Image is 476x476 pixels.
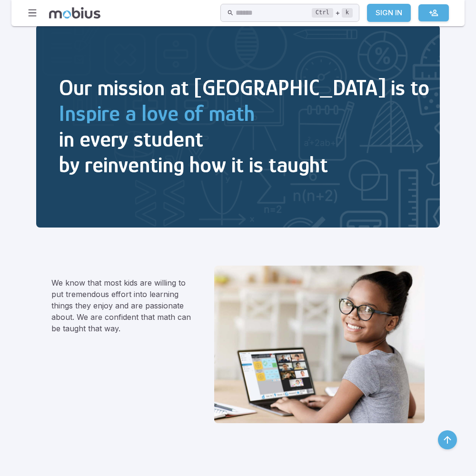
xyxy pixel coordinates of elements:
[214,266,425,423] img: We believe that learning math can and should be fun.
[312,7,353,19] div: +
[51,277,191,334] p: We know that most kids are willing to put tremendous effort into learning things they enjoy and a...
[59,152,429,178] h2: by reinventing how it is taught
[342,8,353,18] kbd: k
[59,100,429,126] h2: Inspire a love of math
[59,126,429,152] h2: in every student
[312,8,333,18] kbd: Ctrl
[36,25,440,228] img: Inspire
[59,75,429,100] h2: Our mission at [GEOGRAPHIC_DATA] is to
[367,4,411,22] a: Sign In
